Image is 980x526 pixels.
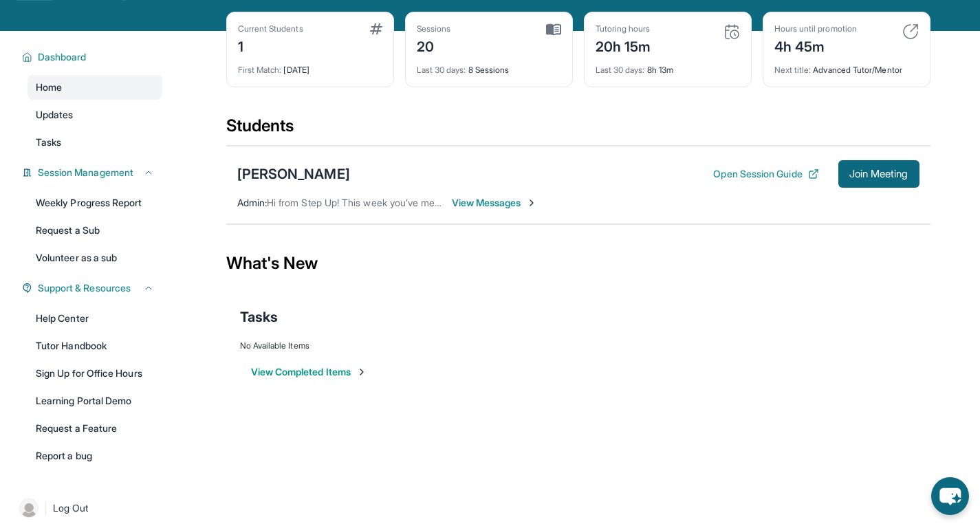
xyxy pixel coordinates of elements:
span: Tasks [240,307,278,327]
span: Last 30 days : [596,65,645,75]
button: Join Meeting [838,160,919,188]
img: card [723,23,740,40]
span: First Match : [238,65,282,75]
div: 20 [417,34,451,56]
button: Open Session Guide [713,167,818,181]
div: [DATE] [238,56,382,76]
a: Learning Portal Demo [28,388,162,413]
span: Admin : [237,197,267,208]
div: 20h 15m [596,34,651,56]
img: Chevron-Right [526,197,537,208]
button: Session Management [32,166,154,179]
a: Home [28,75,162,100]
div: 4h 45m [774,34,857,56]
span: Tasks [36,135,61,149]
img: card [546,23,561,36]
a: Weekly Progress Report [28,190,162,215]
div: 8 Sessions [417,56,561,76]
span: Log Out [53,501,89,515]
div: Current Students [238,23,303,34]
span: Next title : [774,65,812,75]
span: Home [36,80,62,94]
span: Join Meeting [849,170,908,178]
button: Dashboard [32,50,154,64]
a: Tutor Handbook [28,333,162,358]
a: Help Center [28,306,162,331]
div: What's New [226,233,930,294]
div: [PERSON_NAME] [237,164,350,184]
img: card [902,23,919,40]
a: Report a bug [28,443,162,468]
div: No Available Items [240,340,917,351]
a: Request a Sub [28,218,162,243]
a: Updates [28,102,162,127]
a: |Log Out [14,493,162,523]
button: View Completed Items [251,365,367,379]
span: Last 30 days : [417,65,466,75]
a: Sign Up for Office Hours [28,361,162,386]
a: Request a Feature [28,416,162,441]
span: View Messages [452,196,538,210]
span: | [44,500,47,516]
img: card [370,23,382,34]
div: Students [226,115,930,145]
button: Support & Resources [32,281,154,295]
span: Support & Resources [38,281,131,295]
img: user-img [19,498,39,518]
div: Advanced Tutor/Mentor [774,56,919,76]
span: Session Management [38,166,133,179]
span: Updates [36,108,74,122]
span: Dashboard [38,50,87,64]
div: Tutoring hours [596,23,651,34]
a: Volunteer as a sub [28,245,162,270]
button: chat-button [931,477,969,515]
div: 8h 13m [596,56,740,76]
div: Sessions [417,23,451,34]
a: Tasks [28,130,162,155]
div: Hours until promotion [774,23,857,34]
div: 1 [238,34,303,56]
span: Hi from Step Up! This week you’ve met for 0 minutes and this month you’ve met for 8 hours. Happy ... [267,197,739,208]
